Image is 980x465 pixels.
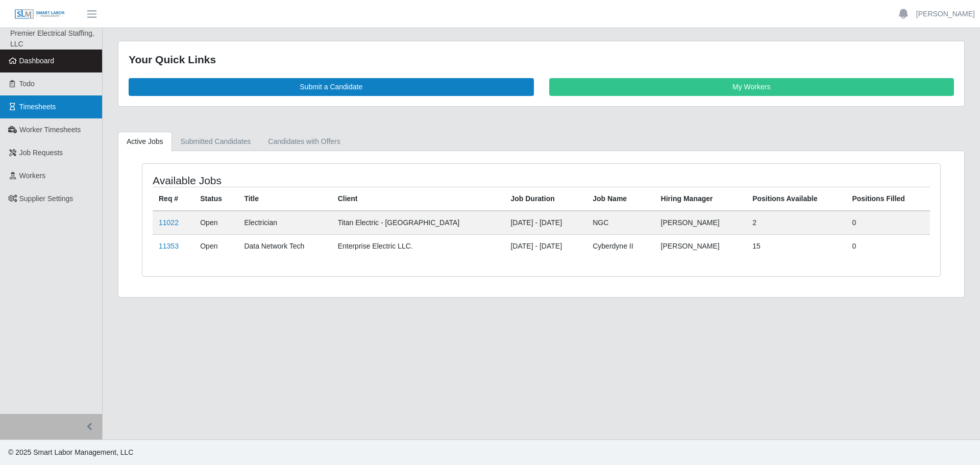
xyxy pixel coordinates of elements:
[194,187,238,211] th: Status
[19,149,63,157] span: Job Requests
[8,448,133,456] span: © 2025 Smart Labor Management, LLC
[332,234,505,258] td: Enterprise Electric LLC.
[586,187,654,211] th: Job Name
[19,194,73,203] span: Supplier Settings
[504,187,586,211] th: Job Duration
[746,187,846,211] th: Positions Available
[259,132,349,152] a: Candidates with Offers
[19,103,56,111] span: Timesheets
[172,132,260,152] a: Submitted Candidates
[332,187,505,211] th: Client
[159,218,179,227] a: 11022
[549,78,954,96] a: My Workers
[746,234,846,258] td: 15
[332,211,505,235] td: Titan Electric - [GEOGRAPHIC_DATA]
[194,211,238,235] td: Open
[655,234,747,258] td: [PERSON_NAME]
[238,187,331,211] th: Title
[238,234,331,258] td: Data Network Tech
[846,211,930,235] td: 0
[10,29,94,48] span: Premier Electrical Staffing, LLC
[655,187,747,211] th: Hiring Manager
[746,211,846,235] td: 2
[916,9,975,19] a: [PERSON_NAME]
[129,78,534,96] a: Submit a Candidate
[118,132,172,152] a: Active Jobs
[846,187,930,211] th: Positions Filled
[19,57,55,65] span: Dashboard
[655,211,747,235] td: [PERSON_NAME]
[153,174,468,187] h4: Available Jobs
[129,52,954,68] div: Your Quick Links
[19,80,35,88] span: Todo
[14,9,65,20] img: SLM Logo
[153,187,194,211] th: Req #
[586,211,654,235] td: NGC
[194,234,238,258] td: Open
[19,172,46,180] span: Workers
[19,126,81,134] span: Worker Timesheets
[586,234,654,258] td: Cyberdyne II
[238,211,331,235] td: Electrician
[159,242,179,250] a: 11353
[504,211,586,235] td: [DATE] - [DATE]
[846,234,930,258] td: 0
[504,234,586,258] td: [DATE] - [DATE]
